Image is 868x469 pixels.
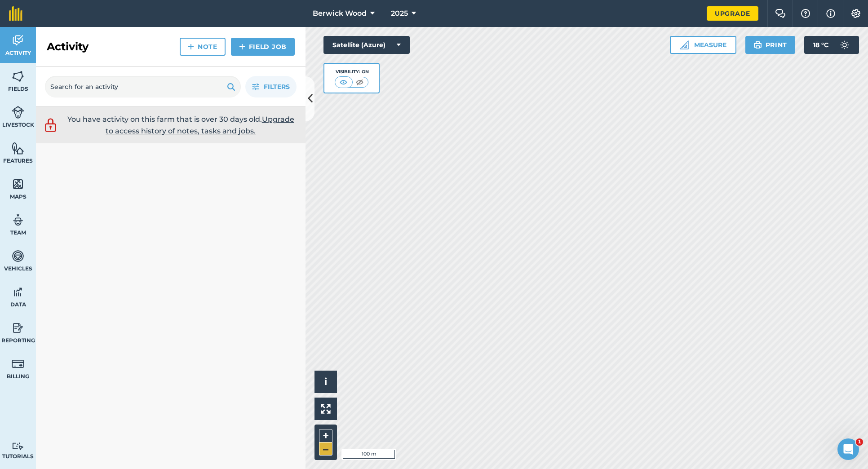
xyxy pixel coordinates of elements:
button: Print [745,36,796,54]
img: A question mark icon [800,9,811,18]
span: Filters [264,82,290,92]
h2: Activity [47,40,89,54]
p: You have activity on this farm that is over 30 days old. [63,114,299,137]
img: Two speech bubbles overlapping with the left bubble in the forefront [775,9,786,18]
button: i [314,371,337,393]
img: svg+xml;base64,PD94bWwgdmVyc2lvbj0iMS4wIiBlbmNvZGluZz0idXRmLTgiPz4KPCEtLSBHZW5lcmF0b3I6IEFkb2JlIE... [12,34,24,47]
span: 1 [856,438,863,446]
img: svg+xml;base64,PHN2ZyB4bWxucz0iaHR0cDovL3d3dy53My5vcmcvMjAwMC9zdmciIHdpZHRoPSIxNCIgaGVpZ2h0PSIyNC... [239,41,245,52]
img: svg+xml;base64,PD94bWwgdmVyc2lvbj0iMS4wIiBlbmNvZGluZz0idXRmLTgiPz4KPCEtLSBHZW5lcmF0b3I6IEFkb2JlIE... [12,249,24,263]
span: 18 ° C [813,36,828,54]
button: Satellite (Azure) [323,36,410,54]
img: svg+xml;base64,PD94bWwgdmVyc2lvbj0iMS4wIiBlbmNvZGluZz0idXRmLTgiPz4KPCEtLSBHZW5lcmF0b3I6IEFkb2JlIE... [836,36,854,54]
a: Field Job [231,38,295,56]
img: svg+xml;base64,PHN2ZyB4bWxucz0iaHR0cDovL3d3dy53My5vcmcvMjAwMC9zdmciIHdpZHRoPSIxOSIgaGVpZ2h0PSIyNC... [227,81,235,92]
img: svg+xml;base64,PHN2ZyB4bWxucz0iaHR0cDovL3d3dy53My5vcmcvMjAwMC9zdmciIHdpZHRoPSI1MCIgaGVpZ2h0PSI0MC... [354,78,365,87]
span: 2025 [391,8,408,19]
img: svg+xml;base64,PD94bWwgdmVyc2lvbj0iMS4wIiBlbmNvZGluZz0idXRmLTgiPz4KPCEtLSBHZW5lcmF0b3I6IEFkb2JlIE... [12,213,24,227]
iframe: Intercom live chat [837,438,859,460]
img: fieldmargin Logo [9,6,22,21]
img: Four arrows, one pointing top left, one top right, one bottom right and the last bottom left [321,404,331,414]
img: svg+xml;base64,PHN2ZyB4bWxucz0iaHR0cDovL3d3dy53My5vcmcvMjAwMC9zdmciIHdpZHRoPSIxOSIgaGVpZ2h0PSIyNC... [753,40,762,50]
span: i [324,376,327,387]
a: Upgrade [707,6,758,21]
button: – [319,442,332,456]
img: svg+xml;base64,PD94bWwgdmVyc2lvbj0iMS4wIiBlbmNvZGluZz0idXRmLTgiPz4KPCEtLSBHZW5lcmF0b3I6IEFkb2JlIE... [12,106,24,119]
img: svg+xml;base64,PHN2ZyB4bWxucz0iaHR0cDovL3d3dy53My5vcmcvMjAwMC9zdmciIHdpZHRoPSIxNCIgaGVpZ2h0PSIyNC... [188,41,194,52]
img: svg+xml;base64,PD94bWwgdmVyc2lvbj0iMS4wIiBlbmNvZGluZz0idXRmLTgiPz4KPCEtLSBHZW5lcmF0b3I6IEFkb2JlIE... [43,117,58,133]
a: Upgrade to access history of notes, tasks and jobs. [106,115,294,135]
input: Search for an activity [45,76,241,97]
img: svg+xml;base64,PHN2ZyB4bWxucz0iaHR0cDovL3d3dy53My5vcmcvMjAwMC9zdmciIHdpZHRoPSI1NiIgaGVpZ2h0PSI2MC... [12,142,24,155]
img: svg+xml;base64,PHN2ZyB4bWxucz0iaHR0cDovL3d3dy53My5vcmcvMjAwMC9zdmciIHdpZHRoPSIxNyIgaGVpZ2h0PSIxNy... [826,8,835,19]
img: svg+xml;base64,PHN2ZyB4bWxucz0iaHR0cDovL3d3dy53My5vcmcvMjAwMC9zdmciIHdpZHRoPSI1NiIgaGVpZ2h0PSI2MC... [12,70,24,83]
a: Note [180,38,226,56]
button: Measure [670,36,736,54]
div: Visibility: On [335,68,369,75]
img: svg+xml;base64,PHN2ZyB4bWxucz0iaHR0cDovL3d3dy53My5vcmcvMjAwMC9zdmciIHdpZHRoPSI1MCIgaGVpZ2h0PSI0MC... [338,78,349,87]
button: 18 °C [804,36,859,54]
img: svg+xml;base64,PD94bWwgdmVyc2lvbj0iMS4wIiBlbmNvZGluZz0idXRmLTgiPz4KPCEtLSBHZW5lcmF0b3I6IEFkb2JlIE... [12,357,24,371]
img: A cog icon [850,9,861,18]
img: svg+xml;base64,PD94bWwgdmVyc2lvbj0iMS4wIiBlbmNvZGluZz0idXRmLTgiPz4KPCEtLSBHZW5lcmF0b3I6IEFkb2JlIE... [12,321,24,335]
span: Berwick Wood [313,8,367,19]
img: svg+xml;base64,PHN2ZyB4bWxucz0iaHR0cDovL3d3dy53My5vcmcvMjAwMC9zdmciIHdpZHRoPSI1NiIgaGVpZ2h0PSI2MC... [12,177,24,191]
img: Ruler icon [680,40,689,49]
img: svg+xml;base64,PD94bWwgdmVyc2lvbj0iMS4wIiBlbmNvZGluZz0idXRmLTgiPz4KPCEtLSBHZW5lcmF0b3I6IEFkb2JlIE... [12,285,24,299]
button: Filters [245,76,297,97]
img: svg+xml;base64,PD94bWwgdmVyc2lvbj0iMS4wIiBlbmNvZGluZz0idXRmLTgiPz4KPCEtLSBHZW5lcmF0b3I6IEFkb2JlIE... [12,442,24,451]
button: + [319,429,332,442]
